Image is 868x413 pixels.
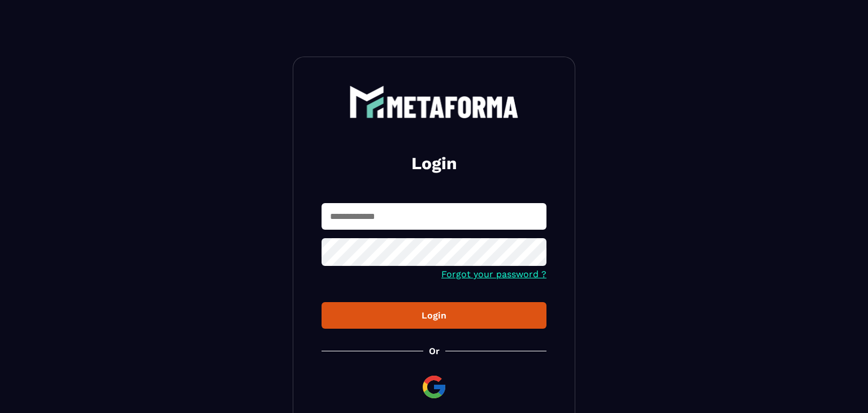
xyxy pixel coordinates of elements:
[420,373,448,401] img: google
[441,269,546,279] a: Forgot your password ?
[322,85,546,118] a: logo
[331,310,537,321] div: Login
[349,85,519,118] img: logo
[335,152,533,175] h2: Login
[322,302,546,329] button: Login
[429,346,440,356] p: Or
